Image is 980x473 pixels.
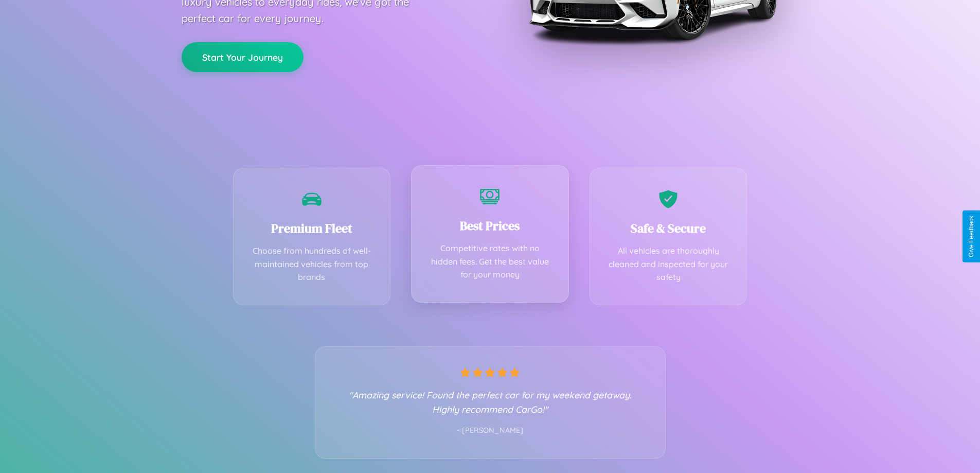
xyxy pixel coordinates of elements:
p: "Amazing service! Found the perfect car for my weekend getaway. Highly recommend CarGo!" [336,388,645,416]
div: Give Feedback [968,216,975,257]
h3: Best Prices [427,217,553,234]
h3: Safe & Secure [605,220,732,237]
button: Start Your Journey [182,42,304,72]
p: Competitive rates with no hidden fees. Get the best value for your money [427,242,553,282]
p: Choose from hundreds of well-maintained vehicles from top brands [249,244,375,284]
h3: Premium Fleet [249,220,375,237]
p: - [PERSON_NAME] [336,424,645,437]
p: All vehicles are thoroughly cleaned and inspected for your safety [605,244,732,284]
